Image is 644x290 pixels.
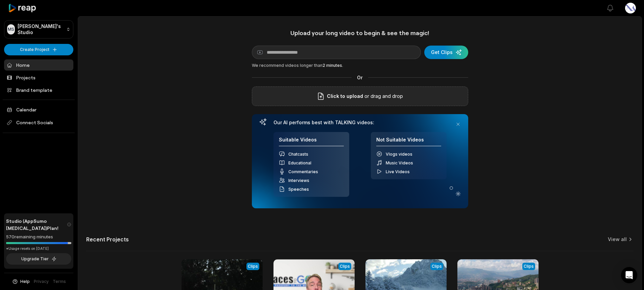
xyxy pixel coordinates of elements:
[20,279,30,285] span: Help
[6,253,71,265] button: Upgrade Tier
[4,116,73,129] span: Connect Socials
[288,187,309,192] span: Speeches
[6,217,67,232] span: Studio (AppSumo [MEDICAL_DATA]) Plan!
[18,23,64,35] p: [PERSON_NAME]'s Studio
[363,92,403,100] p: or drag and drop
[288,160,311,165] span: Educational
[327,92,363,100] span: Click to upload
[424,46,468,59] button: Get Clips
[323,63,342,68] span: 2 minutes
[4,104,73,115] a: Calendar
[279,137,344,147] h4: Suitable Videos
[6,234,71,240] div: 570 remaining minutes
[86,236,129,243] h2: Recent Projects
[288,169,318,174] span: Commentaries
[12,279,30,285] button: Help
[252,62,468,69] div: We recommend videos longer than .
[386,169,410,174] span: Live Videos
[288,152,308,157] span: Chatcasts
[6,246,71,251] div: *Usage resets on [DATE]
[386,152,412,157] span: Vlogs videos
[273,120,447,126] h3: Our AI performs best with TALKING videos:
[34,279,49,285] a: Privacy
[4,44,73,55] button: Create Project
[252,29,468,37] h1: Upload your long video to begin & see the magic!
[4,84,73,96] a: Brand template
[386,160,413,165] span: Music Videos
[608,236,627,243] a: View all
[4,59,73,71] a: Home
[288,178,309,183] span: Interviews
[4,72,73,83] a: Projects
[376,137,441,147] h4: Not Suitable Videos
[621,267,637,283] div: Open Intercom Messenger
[7,24,15,34] div: MS
[53,279,66,285] a: Terms
[352,74,368,81] span: Or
